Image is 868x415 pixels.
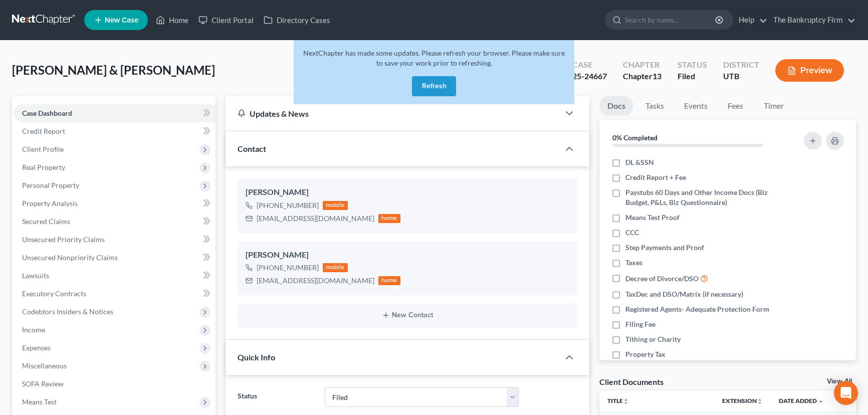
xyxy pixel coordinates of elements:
[246,249,569,261] div: [PERSON_NAME]
[625,349,666,359] span: Property Tax
[233,387,320,407] label: Status
[22,271,49,280] span: Lawsuits
[193,11,259,29] a: Client Portal
[22,109,72,117] span: Case Dashboard
[323,263,348,272] div: mobile
[151,11,193,29] a: Home
[22,127,65,135] span: Credit Report
[623,59,662,71] div: Chapter
[22,379,64,388] span: SOFA Review
[12,63,215,77] span: [PERSON_NAME] & [PERSON_NAME]
[678,59,707,71] div: Status
[653,71,662,81] span: 13
[827,378,852,385] a: View All
[625,243,704,253] span: Step Payments and Proof
[22,253,118,262] span: Unsecured Nonpriority Claims
[246,311,569,319] button: New Contact
[625,319,656,329] span: Filing Fee
[756,96,792,116] a: Timer
[22,199,78,207] span: Property Analysis
[722,397,763,404] a: Extensionunfold_more
[22,343,51,352] span: Expenses
[14,285,215,303] a: Executory Contracts
[607,397,629,404] a: Titleunfold_more
[768,11,855,29] a: The Bankruptcy Firm
[14,267,215,285] a: Lawsuits
[625,334,681,344] span: Tithing or Charity
[818,398,824,404] i: expand_more
[259,11,335,29] a: Directory Cases
[572,59,607,71] div: Case
[378,276,400,285] div: home
[757,398,763,404] i: unfold_more
[676,96,716,116] a: Events
[14,249,215,267] a: Unsecured Nonpriority Claims
[678,71,707,82] div: Filed
[720,96,752,116] a: Fees
[14,104,215,122] a: Case Dashboard
[623,71,662,82] div: Chapter
[625,304,769,314] span: Registered Agents- Adequate Protection Form
[625,187,783,207] span: Paystubs 60 Days and Other Income Docs (Biz Budget, P&Ls, Biz Questionnaire)
[257,276,374,286] div: [EMAIL_ADDRESS][DOMAIN_NAME]
[22,217,70,226] span: Secured Claims
[22,181,79,189] span: Personal Property
[14,213,215,231] a: Secured Claims
[599,376,664,387] div: Client Documents
[238,108,547,119] div: Updates & News
[625,11,717,29] input: Search by name...
[257,263,319,272] span: [PHONE_NUMBER]
[625,258,642,268] span: Taxes
[625,228,639,238] span: CCC
[625,274,699,284] span: Decree of Divorce/DSO
[378,214,400,223] div: home
[22,307,113,316] span: Codebtors Insiders & Notices
[599,96,633,116] a: Docs
[14,231,215,249] a: Unsecured Priority Claims
[22,145,64,153] span: Client Profile
[105,17,138,24] span: New Case
[625,172,686,182] span: Credit Report + Fee
[22,163,65,171] span: Real Property
[834,381,858,405] div: Open Intercom Messenger
[22,361,67,370] span: Miscellaneous
[723,71,759,82] div: UTB
[22,397,57,406] span: Means Test
[22,325,45,334] span: Income
[238,352,275,362] span: Quick Info
[625,157,654,167] span: DL &SSN
[623,398,629,404] i: unfold_more
[637,96,672,116] a: Tasks
[625,213,680,223] span: Means Test Proof
[14,122,215,140] a: Credit Report
[612,133,658,142] strong: 0% Completed
[775,59,844,82] button: Preview
[257,214,374,224] div: [EMAIL_ADDRESS][DOMAIN_NAME]
[323,201,348,210] div: mobile
[625,289,743,299] span: TaxDec and DSO/Matrix (if necessary)
[14,194,215,213] a: Property Analysis
[14,375,215,393] a: SOFA Review
[412,76,456,96] button: Refresh
[22,289,86,298] span: Executory Contracts
[303,49,565,67] span: NextChapter has made some updates. Please refresh your browser. Please make sure to save your wor...
[246,186,569,198] div: [PERSON_NAME]
[723,59,759,71] div: District
[257,201,319,210] span: [PHONE_NUMBER]
[238,144,266,153] span: Contact
[734,11,767,29] a: Help
[572,71,607,82] div: 25-24667
[779,397,824,404] a: Date Added expand_more
[22,235,105,244] span: Unsecured Priority Claims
